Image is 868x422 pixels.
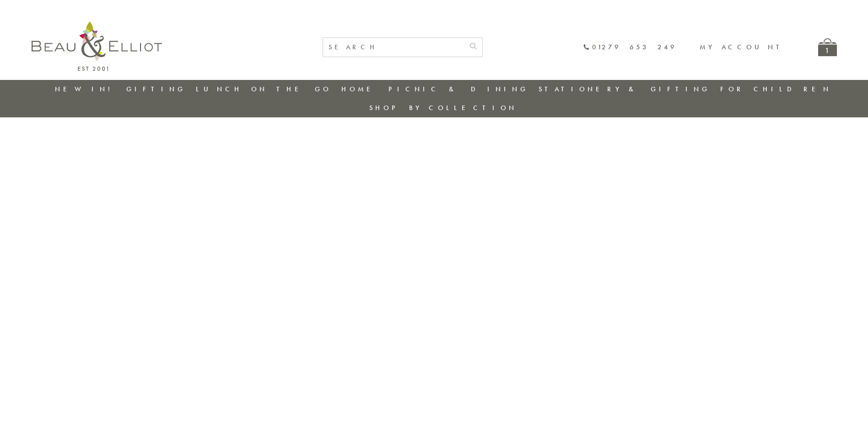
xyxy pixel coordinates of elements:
[700,42,786,52] a: My account
[388,84,528,94] a: Picnic & Dining
[196,84,331,94] a: Lunch On The Go
[341,84,378,94] a: Home
[323,38,464,57] input: SEARCH
[55,84,116,94] a: New in!
[32,21,162,71] img: logo
[539,84,710,94] a: Stationery & Gifting
[126,84,186,94] a: Gifting
[369,103,517,112] a: Shop by collection
[583,43,677,51] a: 01279 653 249
[720,84,831,94] a: For Children
[818,38,837,56] a: 1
